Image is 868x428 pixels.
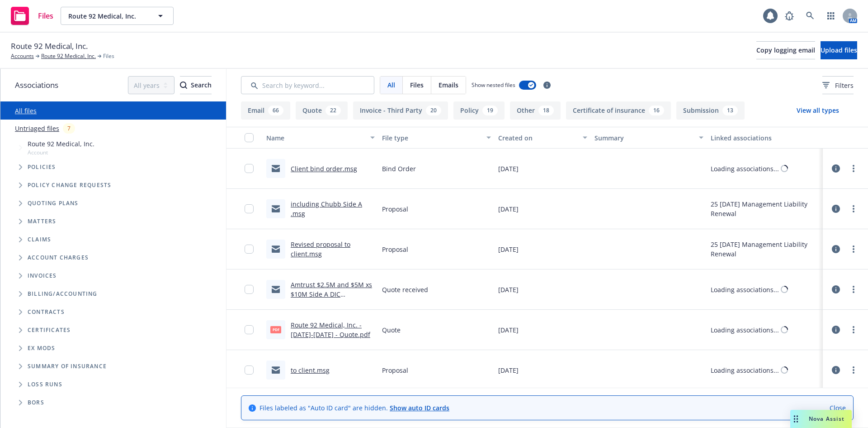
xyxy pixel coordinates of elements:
[259,403,449,413] span: Files labeled as "Auto ID card" are hidden.
[245,164,254,173] input: Toggle Row Selected
[756,46,815,54] span: Copy logging email
[382,133,481,143] div: File type
[241,101,290,120] button: Email
[245,285,254,294] input: Toggle Row Selected
[848,163,859,174] a: more
[594,133,693,143] div: Summary
[510,101,561,120] button: Other
[848,284,859,295] a: more
[498,285,519,294] span: [DATE]
[291,280,372,308] a: Amtrust $2.5M and $5M xs $10M Side A DIC Indications.msg
[822,81,854,90] span: Filters
[722,106,738,115] div: 13
[378,127,494,149] button: File type
[848,365,859,375] a: more
[566,101,671,120] button: Certificate of insurance
[41,52,96,60] a: Route 92 Medical, Inc.
[822,76,854,94] button: Filters
[439,80,458,90] span: Emails
[38,12,53,19] span: Files
[498,325,519,335] span: [DATE]
[28,291,98,297] span: Billing/Accounting
[263,127,378,149] button: Name
[498,204,519,214] span: [DATE]
[15,106,37,115] a: All files
[63,123,75,134] div: 7
[180,76,212,94] button: SearchSearch
[848,244,859,255] a: more
[15,79,58,91] span: Associations
[495,127,591,149] button: Created on
[848,203,859,214] a: more
[453,101,505,120] button: Policy
[711,199,819,218] div: 25 [DATE] Management Liability Renewal
[245,365,254,375] input: Toggle Row Selected
[270,326,281,333] span: pdf
[711,365,779,375] div: Loading associations...
[61,7,174,25] button: Route 92 Medical, Inc.
[382,285,428,294] span: Quote received
[809,415,844,423] span: Nova Assist
[498,133,578,143] div: Created on
[711,240,819,259] div: 25 [DATE] Management Liability Renewal
[268,106,283,115] div: 66
[426,106,441,115] div: 20
[830,403,846,413] a: Close
[821,46,857,54] span: Upload files
[28,149,94,156] span: Account
[649,106,664,115] div: 16
[390,404,449,412] a: Show auto ID cards
[28,327,71,333] span: Certificates
[711,164,779,173] div: Loading associations...
[180,77,212,94] div: Search
[821,41,857,59] button: Upload files
[822,7,840,25] a: Switch app
[790,410,802,428] div: Drag to move
[711,285,779,294] div: Loading associations...
[472,81,515,89] span: Show nested files
[0,285,226,412] div: Folder Tree Example
[790,410,852,428] button: Nova Assist
[382,245,408,254] span: Proposal
[11,40,88,52] span: Route 92 Medical, Inc.
[848,324,859,335] a: more
[780,7,798,25] a: Report a Bug
[28,183,111,188] span: Policy change requests
[498,365,519,375] span: [DATE]
[245,133,254,142] input: Select all
[296,101,348,120] button: Quote
[28,382,62,387] span: Loss Runs
[291,240,350,258] a: Revised proposal to client.msg
[291,200,362,218] a: including Chubb Side A .msg
[707,127,823,149] button: Linked associations
[835,81,854,90] span: Filters
[382,164,416,173] span: Bind Order
[28,400,44,405] span: BORs
[68,11,146,21] span: Route 92 Medical, Inc.
[28,255,89,260] span: Account charges
[782,101,854,120] button: View all types
[498,164,519,173] span: [DATE]
[291,366,330,375] a: to client.msg
[103,52,114,60] span: Files
[353,101,448,120] button: Invoice - Third Party
[325,106,341,115] div: 22
[15,124,59,133] a: Untriaged files
[28,219,56,224] span: Matters
[28,273,57,279] span: Invoices
[180,82,187,89] svg: Search
[241,76,374,94] input: Search by keyword...
[291,164,357,173] a: Client bind order.msg
[28,364,107,369] span: Summary of insurance
[676,101,745,120] button: Submission
[28,237,51,242] span: Claims
[387,80,395,90] span: All
[382,325,401,335] span: Quote
[245,325,254,334] input: Toggle Row Selected
[0,137,226,285] div: Tree Example
[711,325,779,335] div: Loading associations...
[711,133,819,143] div: Linked associations
[291,321,370,339] a: Route 92 Medical, Inc. - [DATE]-[DATE] - Quote.pdf
[245,204,254,213] input: Toggle Row Selected
[801,7,819,25] a: Search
